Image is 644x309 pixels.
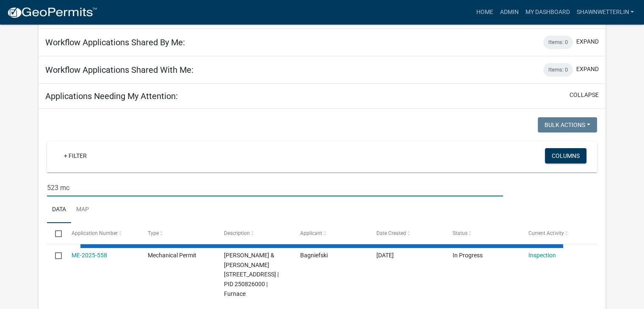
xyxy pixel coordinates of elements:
span: Application Number [72,230,118,236]
span: Type [148,230,159,236]
h5: Workflow Applications Shared By Me: [45,37,185,47]
datatable-header-cell: Applicant [292,223,368,243]
datatable-header-cell: Current Activity [520,223,597,243]
span: Description [224,230,250,236]
button: Columns [545,148,586,163]
a: Home [473,4,496,20]
datatable-header-cell: Select [47,223,63,243]
datatable-header-cell: Date Created [368,223,444,243]
div: Items: 0 [543,63,573,77]
a: Admin [496,4,522,20]
a: ME-2025-558 [72,252,107,259]
button: expand [576,37,599,46]
span: Bagniefski [300,252,327,259]
span: Date Created [376,230,406,236]
span: JENNIFER DOCKENDORFF & WILLIAM KISTLER, JR 560 LARCH AVE, Houston County | PID 250826000 | Furnace [224,252,279,297]
button: expand [576,65,599,74]
h5: Workflow Applications Shared With Me: [45,65,193,75]
button: Bulk Actions [538,117,597,132]
span: Applicant [300,230,322,236]
div: Items: 0 [543,36,573,49]
span: Status [452,230,467,236]
span: In Progress [452,252,482,259]
datatable-header-cell: Application Number [63,223,139,243]
datatable-header-cell: Type [139,223,216,243]
a: Inspection [528,252,556,259]
button: collapse [569,91,599,99]
datatable-header-cell: Description [216,223,292,243]
a: Data [47,196,71,223]
a: + Filter [57,148,94,163]
datatable-header-cell: Status [444,223,520,243]
a: My Dashboard [522,4,573,20]
span: Mechanical Permit [148,252,196,259]
a: ShawnWetterlin [573,4,637,20]
span: 09/18/2025 [376,252,393,259]
h5: Applications Needing My Attention: [45,91,178,101]
span: Current Activity [528,230,564,236]
a: Map [71,196,94,223]
input: Search for applications [47,179,503,196]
